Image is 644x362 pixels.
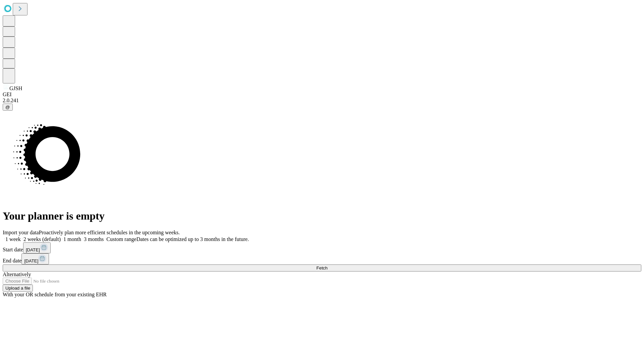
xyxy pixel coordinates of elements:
span: Import your data [3,230,39,235]
span: Alternatively [3,271,31,277]
button: [DATE] [23,242,51,253]
span: @ [5,105,10,110]
span: 1 week [5,236,21,242]
span: GJSH [9,85,22,91]
h1: Your planner is empty [3,210,641,222]
button: Fetch [3,264,641,271]
span: Proactively plan more efficient schedules in the upcoming weeks. [39,230,180,235]
span: Fetch [316,265,327,270]
div: End date [3,253,641,264]
button: @ [3,104,13,111]
div: GEI [3,92,641,98]
div: Start date [3,242,641,253]
div: 2.0.241 [3,98,641,104]
button: [DATE] [21,253,49,264]
span: [DATE] [26,247,40,252]
span: 3 months [84,236,104,242]
span: 2 weeks (default) [23,236,61,242]
span: [DATE] [24,258,38,263]
span: 1 month [63,236,81,242]
span: With your OR schedule from your existing EHR [3,292,107,297]
button: Upload a file [3,285,33,292]
span: Custom range [106,236,136,242]
span: Dates can be optimized up to 3 months in the future. [137,236,249,242]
